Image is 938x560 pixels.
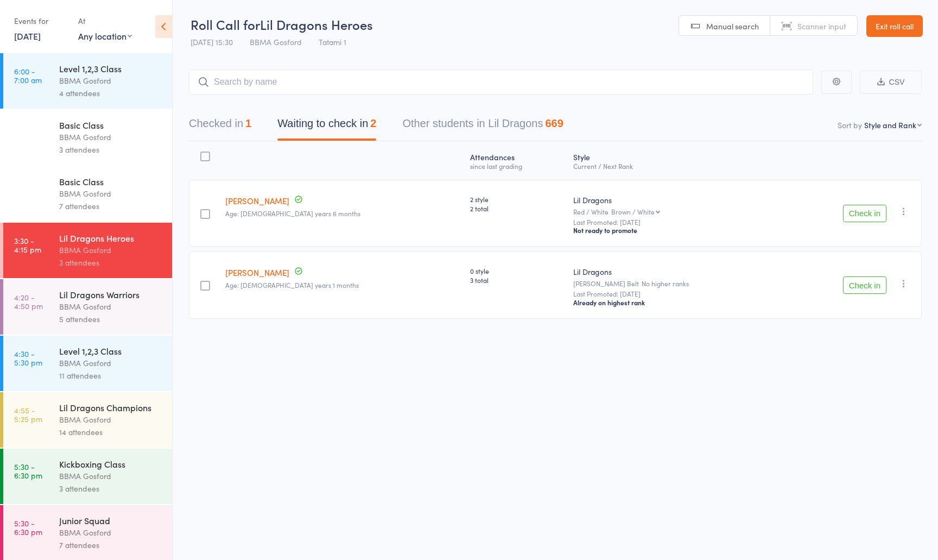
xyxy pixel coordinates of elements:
[569,146,780,175] div: Style
[319,36,346,47] span: Tatami 1
[14,12,67,30] div: Events for
[250,36,302,47] span: BBMA Gosford
[545,117,563,129] div: 669
[14,236,41,254] time: 3:30 - 4:15 pm
[59,514,163,526] div: Junior Squad
[59,345,163,357] div: Level 1,2,3 Class
[14,30,41,42] a: [DATE]
[14,123,42,141] time: 6:00 - 6:45 am
[470,204,565,213] span: 2 total
[470,194,565,204] span: 2 style
[573,162,776,169] div: Current / Next Rank
[706,21,759,32] span: Manual search
[189,112,251,141] button: Checked in1
[59,288,163,300] div: Lil Dragons Warriors
[59,232,163,244] div: Lil Dragons Heroes
[59,143,163,156] div: 3 attendees
[59,119,163,131] div: Basic Class
[59,187,163,200] div: BBMA Gosford
[78,30,132,42] div: Any location
[14,67,42,84] time: 6:00 - 7:00 am
[59,74,163,87] div: BBMA Gosford
[14,180,41,197] time: 3:30 - 4:15 pm
[59,300,163,313] div: BBMA Gosford
[59,470,163,482] div: BBMA Gosford
[573,298,776,307] div: Already on highest rank
[843,276,886,294] button: Check in
[225,267,289,278] a: [PERSON_NAME]
[642,279,689,288] span: No higher ranks
[277,112,376,141] button: Waiting to check in2
[3,166,172,222] a: 3:30 -4:15 pmBasic ClassBBMA Gosford7 attendees
[225,195,289,206] a: [PERSON_NAME]
[59,369,163,382] div: 11 attendees
[573,218,776,226] small: Last Promoted: [DATE]
[14,462,42,480] time: 5:30 - 6:30 pm
[191,36,233,47] span: [DATE] 15:30
[370,117,376,129] div: 2
[59,200,163,212] div: 7 attendees
[14,293,43,310] time: 4:20 - 4:50 pm
[14,349,42,367] time: 4:30 - 5:30 pm
[3,110,172,165] a: 6:00 -6:45 amBasic ClassBBMA Gosford3 attendees
[611,208,655,215] div: Brown / White
[470,162,565,169] div: since last grading
[59,175,163,187] div: Basic Class
[59,313,163,325] div: 5 attendees
[189,70,813,95] input: Search by name
[260,15,373,33] span: Lil Dragons Heroes
[225,209,360,218] span: Age: [DEMOGRAPHIC_DATA] years 6 months
[3,279,172,335] a: 4:20 -4:50 pmLil Dragons WarriorsBBMA Gosford5 attendees
[59,458,163,470] div: Kickboxing Class
[59,87,163,99] div: 4 attendees
[470,266,565,275] span: 0 style
[59,244,163,256] div: BBMA Gosford
[3,223,172,278] a: 3:30 -4:15 pmLil Dragons HeroesBBMA Gosford3 attendees
[59,426,163,438] div: 14 attendees
[245,117,251,129] div: 1
[3,392,172,448] a: 4:55 -5:25 pmLil Dragons ChampionsBBMA Gosford14 attendees
[191,15,260,33] span: Roll Call for
[59,539,163,551] div: 7 attendees
[225,280,359,290] span: Age: [DEMOGRAPHIC_DATA] years 1 months
[59,413,163,426] div: BBMA Gosford
[59,482,163,495] div: 3 attendees
[573,208,776,215] div: Red / White
[59,131,163,143] div: BBMA Gosford
[14,406,42,423] time: 4:55 - 5:25 pm
[14,519,42,536] time: 5:30 - 6:30 pm
[59,526,163,539] div: BBMA Gosford
[573,266,776,277] div: Lil Dragons
[466,146,569,175] div: Atten­dances
[59,357,163,369] div: BBMA Gosford
[797,21,846,32] span: Scanner input
[78,12,132,30] div: At
[573,226,776,235] div: Not ready to promote
[3,53,172,109] a: 6:00 -7:00 amLevel 1,2,3 ClassBBMA Gosford4 attendees
[573,280,776,287] div: [PERSON_NAME] Belt
[838,119,862,130] label: Sort by
[3,449,172,504] a: 5:30 -6:30 pmKickboxing ClassBBMA Gosford3 attendees
[402,112,563,141] button: Other students in Lil Dragons669
[573,194,776,205] div: Lil Dragons
[3,336,172,391] a: 4:30 -5:30 pmLevel 1,2,3 ClassBBMA Gosford11 attendees
[866,15,923,37] a: Exit roll call
[59,401,163,413] div: Lil Dragons Champions
[843,205,886,222] button: Check in
[864,119,916,130] div: Style and Rank
[573,290,776,298] small: Last Promoted: [DATE]
[59,62,163,74] div: Level 1,2,3 Class
[59,256,163,269] div: 3 attendees
[860,71,922,94] button: CSV
[470,275,565,285] span: 3 total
